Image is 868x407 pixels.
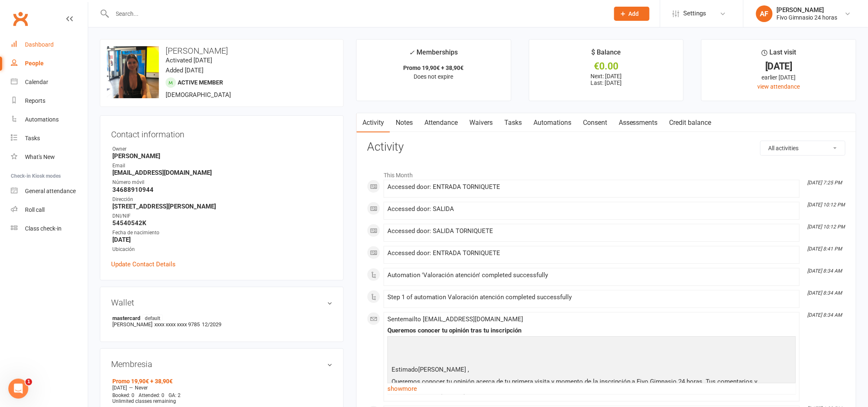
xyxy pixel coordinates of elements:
[112,203,332,210] strong: [STREET_ADDRESS][PERSON_NAME]
[11,148,88,166] a: What's New
[387,327,796,334] div: Queremos conocer tu opinión tras tu inscripción
[387,315,523,323] span: Sent email to [EMAIL_ADDRESS][DOMAIN_NAME]
[107,46,337,55] h3: [PERSON_NAME]
[11,182,88,201] a: General attendance kiosk mode
[387,272,796,279] div: Automation 'Valoración atención' completed successfully
[139,392,164,398] span: Attended: 0
[808,202,845,208] i: [DATE] 10:12 PM
[25,154,55,160] div: What's New
[112,246,332,253] div: Ubicación
[11,92,88,110] a: Reports
[10,8,31,29] a: Clubworx
[112,212,332,220] div: DNI/NIF
[135,385,148,391] span: Never
[387,383,796,395] a: show more
[528,113,577,132] a: Automations
[756,5,773,22] div: AF
[367,166,846,180] li: This Month
[414,73,454,80] span: Does not expire
[112,236,332,243] strong: [DATE]
[112,315,328,321] strong: mastercard
[537,62,676,71] div: €0.00
[25,135,40,141] div: Tasks
[111,127,332,139] h3: Contact information
[591,47,621,62] div: $ Balance
[25,60,44,67] div: People
[709,73,848,82] div: earlier [DATE]
[166,67,203,74] time: Added [DATE]
[25,379,32,385] span: 1
[777,6,838,14] div: [PERSON_NAME]
[808,268,842,274] i: [DATE] 8:34 AM
[107,46,159,98] img: image1754415389.png
[404,65,464,71] strong: Promo 19,90€ + 38,90€
[25,79,48,85] div: Calendar
[166,91,231,99] span: [DEMOGRAPHIC_DATA]
[387,250,796,257] div: Accessed door: ENTRADA TORNIQUETE
[25,188,76,194] div: General attendance
[664,113,717,132] a: Credit balance
[367,141,846,154] h3: Activity
[112,378,173,385] a: Promo 19,90€ + 38,90€
[112,179,332,186] div: Número móvil
[387,184,796,191] div: Accessed door: ENTRADA TORNIQUETE
[112,169,332,176] strong: [EMAIL_ADDRESS][DOMAIN_NAME]
[614,7,650,21] button: Add
[777,14,838,21] div: Fivo Gimnasio 24 horas
[387,206,796,213] div: Accessed door: SALIDA
[389,365,794,377] p: [PERSON_NAME]
[761,47,796,62] div: Last visit
[464,113,498,132] a: Waivers
[498,113,528,132] a: Tasks
[154,321,200,328] span: xxxx xxxx xxxx 9785
[613,113,664,132] a: Assessments
[11,54,88,73] a: People
[110,8,603,20] input: Search...
[11,73,88,92] a: Calendar
[577,113,613,132] a: Consent
[25,97,45,104] div: Reports
[537,73,676,86] p: Next: [DATE] Last: [DATE]
[409,49,415,57] i: ✓
[112,219,332,227] strong: 54540542K
[357,113,390,132] a: Activity
[110,385,332,391] div: —
[11,219,88,238] a: Class kiosk mode
[112,392,134,398] span: Booked: 0
[11,201,88,219] a: Roll call
[112,145,332,153] div: Owner
[808,224,845,230] i: [DATE] 10:12 PM
[178,79,223,86] span: Active member
[808,180,842,186] i: [DATE] 7:25 PM
[808,246,842,252] i: [DATE] 8:41 PM
[11,35,88,54] a: Dashboard
[112,385,127,391] span: [DATE]
[389,377,794,399] p: Queremos conocer tu opinión acerca de tu primera visita y momento de la inscripción a Fivo Gimnas...
[11,129,88,148] a: Tasks
[387,228,796,235] div: Accessed door: SALIDA TORNIQUETE
[808,312,842,318] i: [DATE] 8:34 AM
[166,57,212,64] time: Activated [DATE]
[25,206,45,213] div: Roll call
[409,47,458,62] div: Memberships
[111,313,332,329] li: [PERSON_NAME]
[25,225,62,232] div: Class check-in
[629,10,639,17] span: Add
[419,113,464,132] a: Attendance
[111,360,332,369] h3: Membresia
[392,366,418,373] span: Estimado
[25,116,59,123] div: Automations
[758,83,800,90] a: view attendance
[387,294,796,301] div: Step 1 of automation Valoración atención completed successfully
[390,113,419,132] a: Notes
[709,62,848,71] div: [DATE]
[112,152,332,160] strong: [PERSON_NAME]
[112,398,176,404] span: Unlimited classes remaining
[11,110,88,129] a: Automations
[112,186,332,194] strong: 34688910944
[169,392,181,398] span: GA: 2
[112,162,332,170] div: Email
[8,379,28,399] iframe: Intercom live chat
[468,366,469,373] span: ,
[684,4,707,23] span: Settings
